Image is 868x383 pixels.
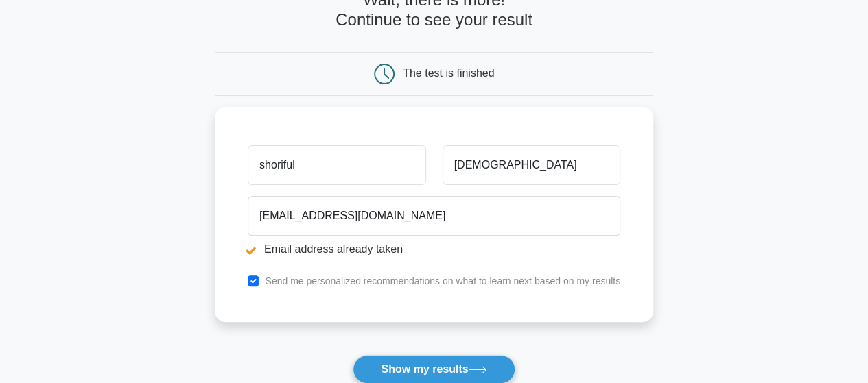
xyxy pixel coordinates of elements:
li: Email address already taken [248,241,620,258]
input: Last name [443,145,620,185]
input: First name [248,145,425,185]
label: Send me personalized recommendations on what to learn next based on my results [265,275,620,286]
div: The test is finished [403,67,494,79]
input: Email [248,196,620,236]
